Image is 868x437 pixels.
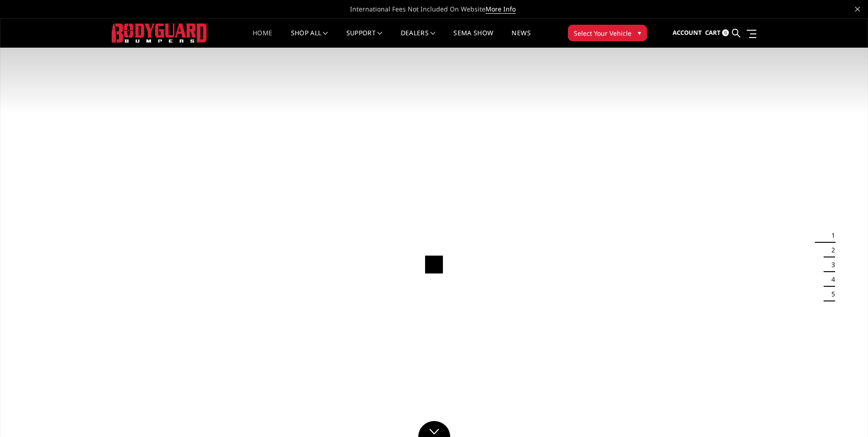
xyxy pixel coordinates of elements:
a: Click to Down [418,421,450,437]
button: 1 of 5 [826,228,835,243]
span: ▾ [638,28,641,38]
button: 2 of 5 [826,243,835,257]
a: Account [673,21,702,45]
a: News [512,30,530,48]
a: shop all [291,30,328,48]
a: More Info [485,5,516,14]
a: Support [346,30,383,48]
button: 5 of 5 [826,287,835,301]
a: SEMA Show [453,30,493,48]
a: Home [253,30,272,48]
span: 0 [722,29,729,36]
button: Select Your Vehicle [568,25,647,41]
a: Dealers [401,30,436,48]
span: Select Your Vehicle [574,28,631,38]
button: 4 of 5 [826,272,835,287]
img: BODYGUARD BUMPERS [112,23,208,42]
a: Cart 0 [705,21,729,45]
button: 3 of 5 [826,257,835,272]
span: Account [673,28,702,37]
span: Cart [705,28,721,37]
